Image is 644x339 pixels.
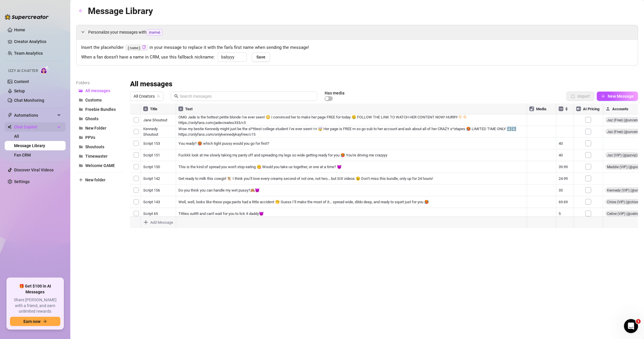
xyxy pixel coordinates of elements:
span: folder [79,117,83,121]
a: Chat Monitoring [14,98,44,103]
img: Chat Copilot [8,125,11,129]
span: When a fan doesn’t have a name in CRM, use this fallback nickname: [81,54,215,61]
article: Message Library [88,4,153,18]
span: Share [PERSON_NAME] with a friend, and earn unlimited rewards [10,297,60,314]
a: Message Library [14,143,45,148]
button: Shoutouts [76,142,123,152]
span: Timewaster [85,154,108,159]
button: Customs [76,95,123,105]
span: All Creators [134,92,160,101]
span: Ghosts [85,116,98,121]
a: Content [14,79,29,84]
span: {name} [146,29,163,36]
span: Welcome GAME [85,163,115,168]
button: Timewaster [76,152,123,161]
h3: All messages [130,80,172,89]
button: PPVs [76,133,123,142]
a: Fan CRM [14,153,31,157]
button: Click to Copy [142,45,146,50]
span: New folder [85,178,105,182]
a: All [14,134,19,139]
button: New folder [76,175,123,185]
button: Freebie Bundles [76,105,123,114]
span: search [174,94,178,98]
code: {name} [126,45,148,51]
div: Personalize your messages with{name} [76,25,638,39]
span: PPVs [85,135,95,140]
span: New Folder [85,126,106,130]
span: plus [601,94,605,98]
span: Freebie Bundles [85,107,116,112]
a: Team Analytics [14,51,43,56]
button: All messages [76,86,123,95]
span: Personalize your messages with [88,29,633,36]
img: AI Chatter [40,66,49,74]
span: folder-open [79,89,83,93]
button: Welcome GAME [76,161,123,170]
button: Save [252,52,270,62]
span: folder [79,145,83,149]
button: New Folder [76,123,123,133]
button: Earn nowarrow-right [10,317,60,326]
span: folder [79,126,83,130]
button: New Message [597,92,638,101]
span: folder [79,98,83,102]
a: Creator Analytics [14,37,61,46]
span: arrow-right [43,319,47,323]
span: folder [79,107,83,111]
span: Chat Copilot [14,122,56,132]
span: All messages [85,88,110,93]
article: Folders [76,80,123,86]
span: Shoutouts [85,144,104,149]
a: Settings [14,179,30,184]
span: Insert the placeholder in your message to replace it with the fan’s first name when sending the m... [81,44,633,51]
span: folder [79,135,83,140]
span: Save [256,55,265,59]
iframe: Intercom live chat [624,319,638,333]
span: Earn now [23,319,40,324]
button: Ghosts [76,114,123,123]
span: arrow-left [79,9,83,13]
span: folder [79,164,83,168]
span: 1 [636,319,641,324]
a: Discover Viral Videos [14,168,54,172]
span: expanded [81,30,85,34]
span: folder [79,154,83,158]
article: Has media [325,91,345,95]
span: New Message [608,94,634,99]
a: Home [14,27,25,32]
span: copy [142,45,146,49]
span: Automations [14,111,56,120]
span: team [157,94,160,98]
input: Search messages [180,93,314,99]
span: thunderbolt [8,113,12,118]
button: Import [566,92,594,101]
img: logo-BBDzfeDw.svg [5,14,49,20]
span: plus [79,178,83,182]
a: Setup [14,89,25,93]
span: 🎁 Get $100 in AI Messages [10,283,60,295]
span: Izzy AI Chatter [8,68,38,74]
span: Customs [85,98,102,102]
